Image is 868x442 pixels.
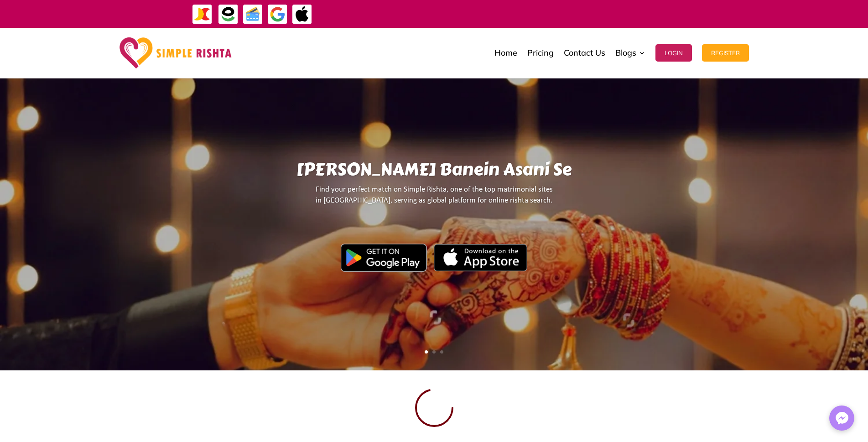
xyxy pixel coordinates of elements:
[702,44,749,62] button: Register
[440,350,443,354] a: 3
[494,30,517,76] a: Home
[425,350,428,354] a: 1
[292,4,312,25] img: ApplePay-icon
[564,30,605,76] a: Contact Us
[113,159,755,184] h1: [PERSON_NAME] Banein Asani Se
[243,4,263,25] img: Credit Cards
[113,184,755,214] p: Find your perfect match on Simple Rishta, one of the top matrimonial sites in [GEOGRAPHIC_DATA], ...
[432,350,436,354] a: 2
[702,30,749,76] a: Register
[655,30,692,76] a: Login
[192,4,213,25] img: JazzCash-icon
[341,244,427,272] img: Google Play
[833,409,851,427] img: Messenger
[655,44,692,62] button: Login
[267,4,288,25] img: GooglePay-icon
[527,30,554,76] a: Pricing
[218,4,239,25] img: EasyPaisa-icon
[615,30,645,76] a: Blogs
